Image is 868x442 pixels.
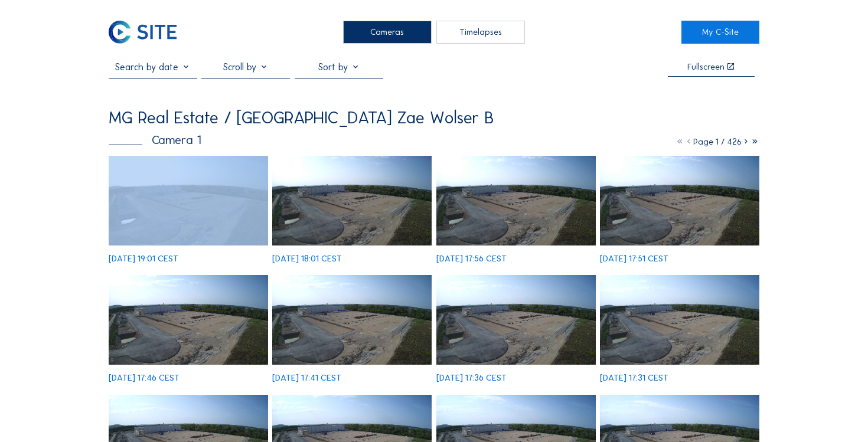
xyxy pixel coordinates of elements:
img: image_52547312 [436,275,596,365]
img: image_52547703 [600,156,759,245]
img: image_52547175 [600,275,759,365]
div: [DATE] 17:31 CEST [600,374,668,382]
div: Camera 1 [109,134,202,146]
div: Cameras [343,21,432,44]
div: [DATE] 17:41 CEST [272,374,341,382]
div: [DATE] 17:46 CEST [109,374,180,382]
div: [DATE] 17:36 CEST [436,374,507,382]
div: MG Real Estate / [GEOGRAPHIC_DATA] Zae Wolser B [109,109,494,126]
img: image_52547839 [436,156,596,245]
img: image_52548391 [109,156,268,245]
img: image_52547430 [272,275,432,365]
img: C-SITE Logo [109,21,177,44]
input: Search by date 󰅀 [109,61,197,73]
div: Timelapses [436,21,525,44]
div: Fullscreen [687,63,725,71]
img: image_52547970 [272,156,432,245]
a: C-SITE Logo [109,21,187,44]
span: Page 1 / 426 [693,136,742,147]
a: My C-Site [681,21,759,44]
div: [DATE] 17:56 CEST [436,254,507,263]
div: [DATE] 18:01 CEST [272,254,342,263]
img: image_52547569 [109,275,268,365]
div: [DATE] 17:51 CEST [600,254,668,263]
div: [DATE] 19:01 CEST [109,254,178,263]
